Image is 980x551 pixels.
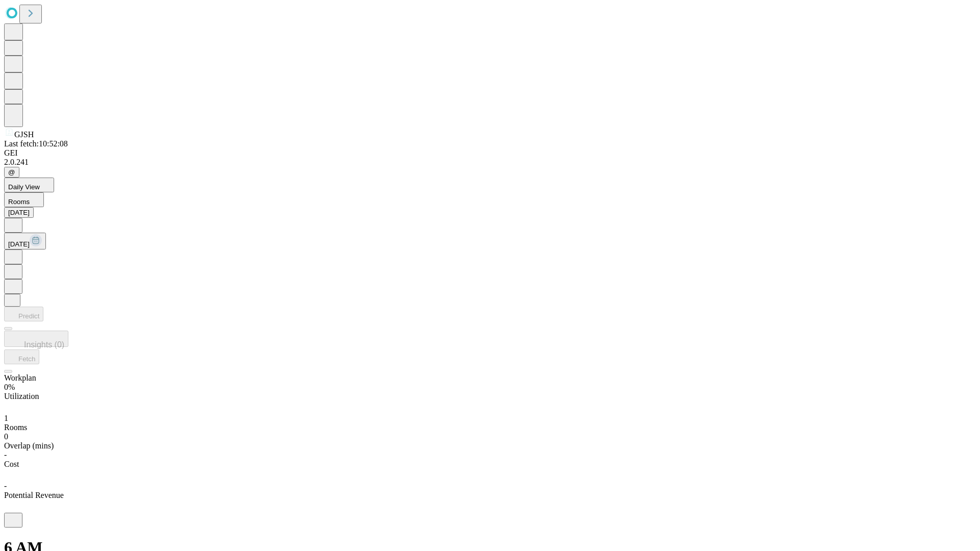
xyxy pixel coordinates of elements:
span: @ [8,168,15,176]
span: Rooms [4,423,27,432]
span: Cost [4,460,19,468]
span: Overlap (mins) [4,441,54,450]
span: [DATE] [8,240,30,248]
button: Rooms [4,192,44,207]
button: @ [4,167,19,178]
span: 0% [4,383,15,391]
div: GEI [4,148,976,158]
span: Last fetch: 10:52:08 [4,139,68,148]
button: Daily View [4,178,54,192]
span: Insights (0) [24,340,64,349]
button: Predict [4,307,43,321]
span: - [4,482,7,490]
span: Potential Revenue [4,491,64,499]
button: Fetch [4,349,39,364]
span: GJSH [14,130,34,139]
button: [DATE] [4,207,34,218]
span: 0 [4,432,8,441]
span: Rooms [8,198,30,206]
button: Insights (0) [4,331,68,347]
span: Utilization [4,392,39,400]
span: Workplan [4,373,36,382]
button: [DATE] [4,233,46,249]
div: 2.0.241 [4,158,976,167]
span: 1 [4,414,8,422]
span: - [4,450,7,459]
span: Daily View [8,183,40,191]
